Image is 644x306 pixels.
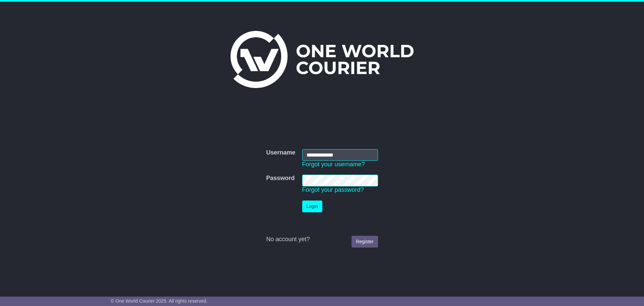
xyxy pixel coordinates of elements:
img: One World [230,31,414,88]
label: Password [266,175,294,182]
a: Forgot your username? [302,161,365,168]
button: Login [302,201,322,212]
a: Forgot your password? [302,186,364,193]
a: Register [352,236,378,248]
span: © One World Courier 2025. All rights reserved. [111,298,208,304]
label: Username [266,149,295,157]
div: No account yet? [266,236,378,243]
